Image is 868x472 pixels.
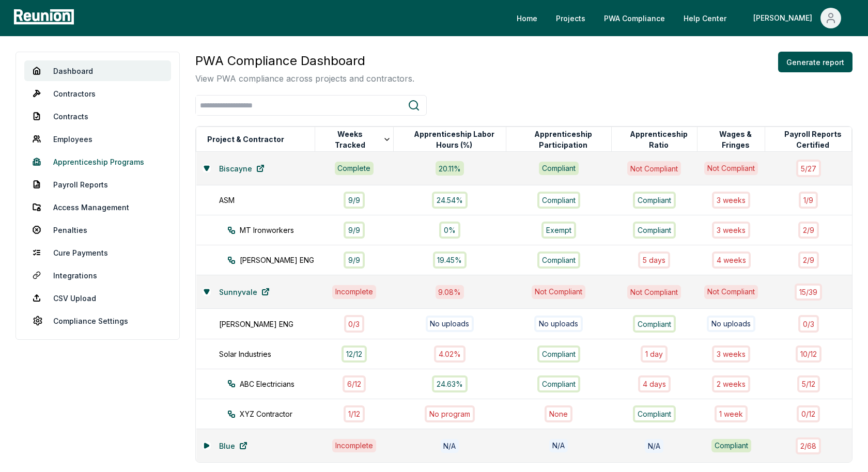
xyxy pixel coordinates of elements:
[219,195,326,206] div: ASM
[799,192,818,209] div: 1 / 9
[537,345,580,363] div: Compliant
[633,315,676,332] div: Compliant
[436,285,464,299] div: 9.08 %
[219,319,326,329] div: [PERSON_NAME] ENG
[24,197,171,217] a: Access Management
[745,8,849,28] button: [PERSON_NAME]
[797,375,820,392] div: 5 / 12
[711,439,751,452] div: Compliant
[537,375,580,392] div: Compliant
[545,405,572,422] div: None
[712,345,750,363] div: 3 week s
[596,8,673,28] a: PWA Compliance
[24,174,171,195] a: Payroll Reports
[195,52,414,70] h3: PWA Compliance Dashboard
[537,251,580,269] div: Compliant
[227,225,334,235] div: MT Ironworkers
[796,345,822,363] div: 10 / 12
[195,72,414,85] p: View PWA compliance across projects and contractors.
[795,284,822,301] div: 15 / 39
[712,251,751,269] div: 4 week s
[434,345,466,363] div: 4.02%
[508,8,858,28] nav: Main
[426,316,474,332] div: No uploads
[778,52,853,72] button: Generate report
[638,375,671,392] div: 4 days
[798,222,819,239] div: 2 / 9
[627,161,681,175] div: Not Compliant
[324,129,393,150] button: Weeks Tracked
[633,405,676,422] div: Compliant
[344,251,365,269] div: 9 / 9
[548,8,594,28] a: Projects
[753,8,816,28] div: [PERSON_NAME]
[532,285,585,298] div: Not Compliant
[24,151,171,172] a: Apprenticeship Programs
[211,158,273,179] a: Biscayne
[704,162,758,175] div: Not Compliant
[211,281,278,302] a: Sunnyvale
[798,315,819,332] div: 0 / 3
[436,161,464,175] div: 20.11 %
[332,439,376,452] div: Incomplete
[24,60,171,81] a: Dashboard
[432,375,468,392] div: 24.63%
[439,222,460,239] div: 0%
[675,8,735,28] a: Help Center
[227,408,334,419] div: XYZ Contractor
[425,405,475,422] div: No program
[712,375,750,392] div: 2 week s
[712,192,750,209] div: 3 week s
[205,129,286,150] button: Project & Contractor
[797,405,820,422] div: 0 / 12
[211,435,256,456] a: Blue
[344,315,365,332] div: 0 / 3
[433,251,467,269] div: 19.45%
[704,285,758,298] div: Not Compliant
[712,222,750,239] div: 3 week s
[706,129,765,150] button: Wages & Fringes
[219,349,326,359] div: Solar Industries
[24,288,171,308] a: CSV Upload
[621,129,697,150] button: Apprenticeship Ratio
[798,251,819,269] div: 2 / 9
[24,310,171,331] a: Compliance Settings
[24,242,171,263] a: Cure Payments
[537,192,580,209] div: Compliant
[715,405,748,422] div: 1 week
[342,345,367,363] div: 12 / 12
[796,437,821,454] div: 2 / 68
[534,316,583,332] div: No uploads
[638,251,670,269] div: 5 days
[627,285,681,299] div: Not Compliant
[344,405,365,422] div: 1 / 12
[515,129,611,150] button: Apprenticeship Participation
[633,192,676,209] div: Compliant
[332,285,376,298] div: Incomplete
[549,439,568,452] div: N/A
[344,192,365,209] div: 9 / 9
[645,439,663,453] div: N/A
[24,83,171,104] a: Contractors
[641,345,668,363] div: 1 day
[441,439,459,453] div: N/A
[344,222,365,239] div: 9 / 9
[343,375,366,392] div: 6 / 12
[796,160,821,177] div: 5 / 27
[508,8,546,28] a: Home
[24,106,171,127] a: Contracts
[432,192,468,209] div: 24.54%
[541,222,576,239] div: Exempt
[335,162,374,175] div: Complete
[633,222,676,239] div: Compliant
[539,162,579,175] div: Compliant
[774,129,851,150] button: Payroll Reports Certified
[227,379,334,389] div: ABC Electricians
[227,255,334,265] div: [PERSON_NAME] ENG
[707,316,755,332] div: No uploads
[402,129,506,150] button: Apprenticeship Labor Hours (%)
[24,219,171,240] a: Penalties
[24,129,171,149] a: Employees
[24,265,171,286] a: Integrations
